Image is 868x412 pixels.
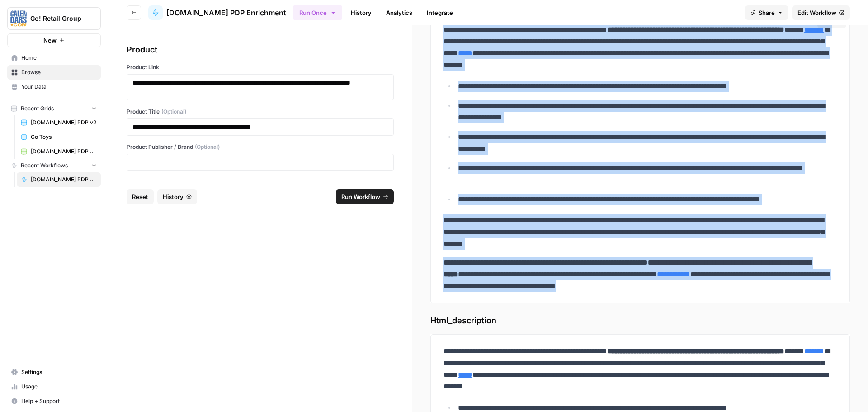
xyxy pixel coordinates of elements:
a: Your Data [7,80,101,94]
span: [DOMAIN_NAME] PDP Enrichment [31,175,97,184]
span: [DOMAIN_NAME] PDP v2 [31,118,97,127]
span: (Optional) [161,108,186,116]
a: Settings [7,365,101,379]
span: Recent Grids [21,104,54,113]
span: Recent Workflows [21,161,68,170]
span: Home [21,54,97,62]
button: Run Workflow [336,189,394,204]
button: Recent Workflows [7,159,101,172]
button: Reset [127,189,154,204]
span: New [43,36,57,45]
a: Home [7,51,101,65]
label: Product Title [127,108,394,116]
button: New [7,33,101,47]
img: Go! Retail Group Logo [10,10,27,27]
a: [DOMAIN_NAME] PDP v2 [17,115,101,130]
div: Product [127,43,394,56]
a: [DOMAIN_NAME] PDP Enrichment Grid [17,144,101,159]
span: (Optional) [195,143,220,151]
span: Go Toys [31,133,97,141]
span: [DOMAIN_NAME] PDP Enrichment Grid [31,147,97,156]
span: Your Data [21,83,97,91]
a: Analytics [381,5,418,20]
button: Help + Support [7,394,101,408]
label: Product Publisher / Brand [127,143,394,151]
span: Run Workflow [341,192,380,201]
span: Browse [21,68,97,76]
span: History [163,192,184,201]
button: Run Once [293,5,342,20]
span: Html_description [430,314,850,327]
span: Edit Workflow [797,8,836,17]
a: Edit Workflow [792,5,850,20]
a: Go Toys [17,130,101,144]
a: History [345,5,377,20]
span: Go! Retail Group [30,14,85,23]
label: Product Link [127,63,394,71]
span: Reset [132,192,148,201]
a: Usage [7,379,101,394]
button: Workspace: Go! Retail Group [7,7,101,30]
a: Integrate [421,5,458,20]
span: Usage [21,383,97,391]
span: [DOMAIN_NAME] PDP Enrichment [166,7,286,18]
button: Recent Grids [7,102,101,115]
span: Settings [21,368,97,376]
a: [DOMAIN_NAME] PDP Enrichment [17,172,101,187]
a: [DOMAIN_NAME] PDP Enrichment [148,5,286,20]
button: History [157,189,197,204]
a: Browse [7,65,101,80]
span: Share [759,8,775,17]
button: Share [745,5,788,20]
span: Help + Support [21,397,97,405]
